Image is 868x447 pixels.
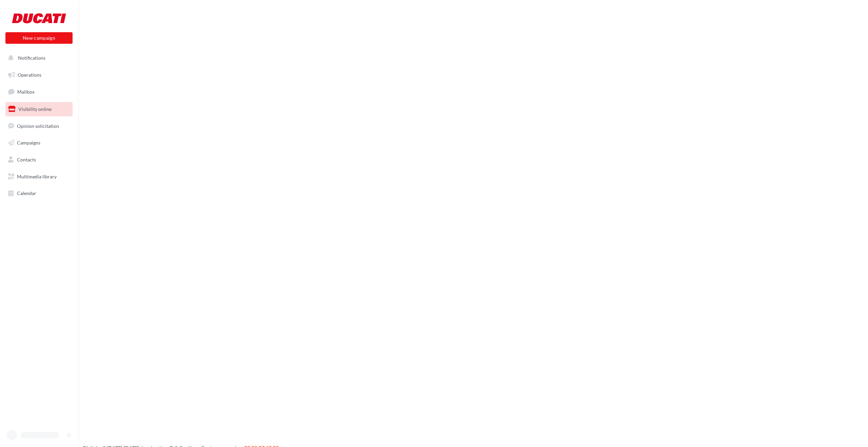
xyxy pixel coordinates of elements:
span: Calendar [17,190,36,196]
a: Multimedia library [4,170,74,184]
a: Visibility online [4,102,74,116]
a: Opinion solicitation [4,119,74,133]
a: Calendar [4,186,74,200]
span: Mailbox [17,89,35,95]
span: Opinion solicitation [17,123,59,129]
button: Notifications [4,51,71,65]
a: Contacts [4,153,74,167]
span: Operations [18,72,41,78]
span: Multimedia library [17,174,57,179]
span: Notifications [18,55,45,61]
a: Mailbox [4,84,74,99]
a: Operations [4,68,74,82]
span: Contacts [17,157,36,162]
button: New campaign [5,32,73,44]
span: Campaigns [17,140,40,145]
span: Visibility online [18,106,52,112]
a: Campaigns [4,136,74,150]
